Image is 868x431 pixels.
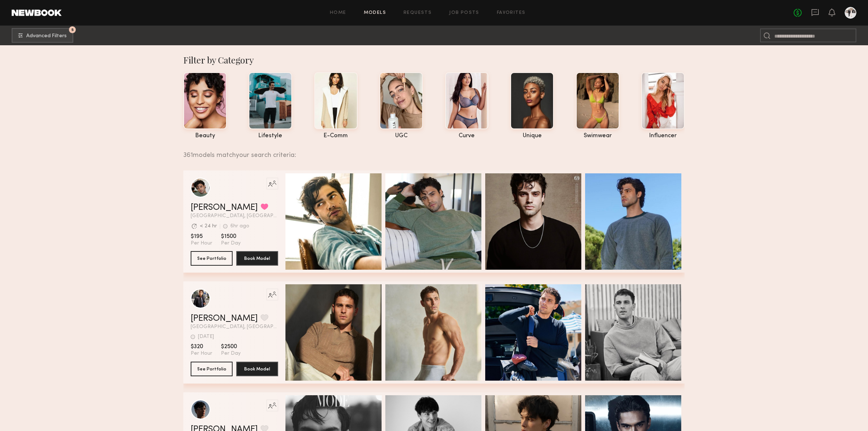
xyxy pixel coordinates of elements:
div: e-comm [314,133,358,139]
div: 361 models match your search criteria: [183,143,679,159]
span: $1500 [221,233,241,240]
button: See Portfolio [191,362,233,376]
span: $320 [191,343,212,350]
span: $2500 [221,343,241,350]
a: Models [364,11,386,15]
button: 5Advanced Filters [12,28,73,43]
a: [PERSON_NAME] [191,203,258,212]
div: UGC [379,133,423,139]
a: Job Posts [449,11,479,15]
div: unique [510,133,554,139]
a: Requests [404,11,432,15]
span: Advanced Filters [26,34,67,39]
button: See Portfolio [191,251,233,266]
span: Per Hour [191,350,212,357]
div: [DATE] [198,334,214,339]
span: Per Hour [191,240,212,247]
div: influencer [641,133,685,139]
a: [PERSON_NAME] [191,314,258,323]
a: Favorites [497,11,526,15]
button: Book Model [236,362,278,376]
div: 6hr ago [230,224,249,229]
button: Book Model [236,251,278,266]
span: [GEOGRAPHIC_DATA], [GEOGRAPHIC_DATA] [191,213,278,219]
div: curve [445,133,489,139]
span: $195 [191,233,212,240]
div: Filter by Category [183,54,685,66]
span: [GEOGRAPHIC_DATA], [GEOGRAPHIC_DATA] [191,324,278,330]
span: Per Day [221,350,241,357]
span: Per Day [221,240,241,247]
div: lifestyle [249,133,292,139]
div: beauty [183,133,227,139]
div: < 24 hr [200,224,217,229]
span: 5 [71,28,74,31]
a: Home [330,11,346,15]
div: swimwear [576,133,619,139]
